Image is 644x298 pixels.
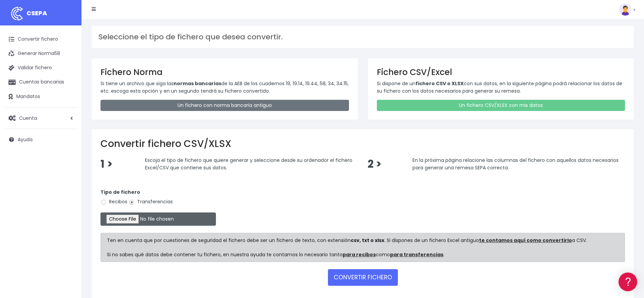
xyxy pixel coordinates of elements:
a: Cuentas bancarias [3,75,78,89]
a: Perfiles de empresas [7,117,129,128]
h3: Fichero Norma [100,67,349,77]
div: Facturación [7,135,129,141]
a: para recibos [343,251,376,258]
span: Ayuda [18,136,33,143]
label: Transferencias [129,198,173,205]
a: Convertir fichero [3,32,78,46]
span: Escoja el tipo de fichero que quiere generar y seleccione desde su ordenador el fichero Excel/CSV... [145,157,352,171]
div: Ten en cuenta que por cuestiones de seguridad el fichero debe ser un fichero de texto, con extens... [100,233,625,262]
button: CONVERTIR FICHERO [328,269,398,285]
div: Convertir ficheros [7,75,129,81]
span: CSEPA [26,9,47,17]
p: Si tiene un archivo que siga las de la AEB de los cuadernos 19, 19.14, 19.44, 58, 34, 34.15, etc.... [100,80,349,95]
span: En la próxima página relacione las columnas del fichero con aquellos datos necesarios para genera... [412,157,619,171]
a: Problemas habituales [7,96,129,107]
span: 2 > [368,157,382,171]
div: Programadores [7,163,129,169]
a: Generar Norma58 [3,46,78,61]
strong: csv, txt o xlsx [351,237,384,244]
a: Validar fichero [3,61,78,75]
p: Si dispone de un con sus datos, en la siguiente página podrá relacionar los datos de su fichero c... [377,80,625,95]
img: profile [619,3,631,16]
img: logo [8,5,25,22]
a: para transferencias [390,251,443,258]
a: Videotutoriales [7,107,129,117]
a: POWERED BY ENCHANT [93,195,131,202]
a: Un fichero con norma bancaria antiguo [100,100,349,111]
strong: normas bancarias [173,80,221,87]
strong: Tipo de fichero [100,189,140,195]
h2: Convertir fichero CSV/XLSX [100,138,625,150]
a: Formatos [7,86,129,96]
a: General [7,146,129,156]
span: Cuenta [19,114,37,121]
a: Cuenta [3,111,78,125]
span: 1 > [100,157,113,171]
a: Ayuda [3,132,78,147]
a: Mandatos [3,90,78,104]
label: Recibos [100,198,127,205]
a: Un fichero CSV/XLSX con mis datos [377,100,625,111]
a: API [7,173,129,184]
div: Información general [7,47,129,54]
strong: fichero CSV o XLSX [416,80,464,87]
a: Información general [7,58,129,68]
h3: Fichero CSV/Excel [377,67,625,77]
button: Contáctanos [7,182,129,193]
h3: Seleccione el tipo de fichero que desea convertir. [98,33,627,41]
a: te contamos aquí como convertirlo [479,237,572,244]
